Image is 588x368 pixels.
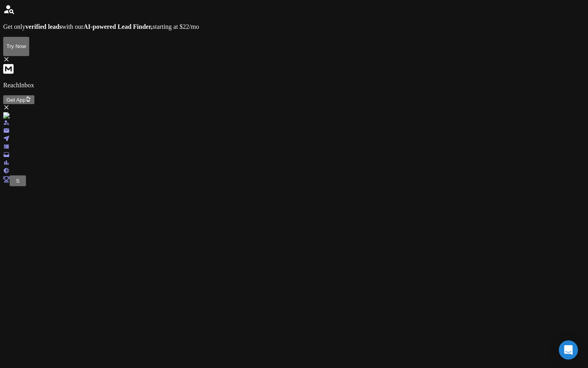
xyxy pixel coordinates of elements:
[3,23,585,30] p: Get only with our starting at $22/mo
[3,37,29,56] button: Try Now
[16,178,20,184] span: S
[83,23,152,30] strong: AI-powered Lead Finder,
[26,23,62,30] strong: verified leads
[3,112,21,119] img: logo
[559,340,578,360] div: Open Intercom Messenger
[13,177,23,185] button: S
[6,43,26,49] p: Try Now
[3,82,585,89] p: ReachInbox
[10,175,26,186] button: S
[3,95,34,104] button: Get App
